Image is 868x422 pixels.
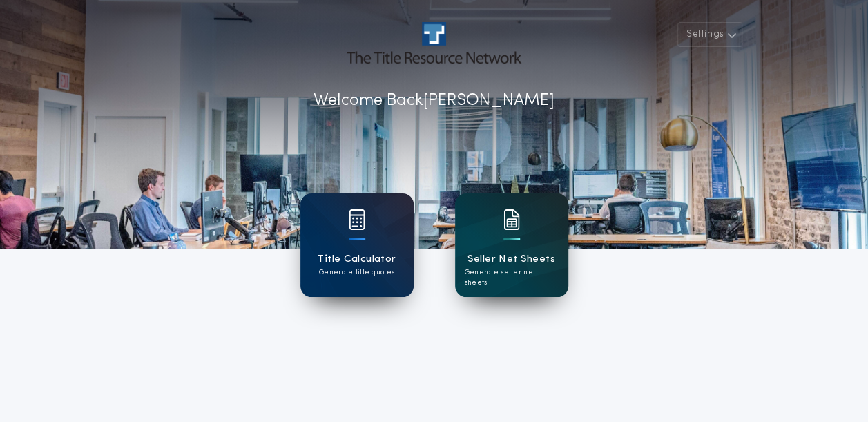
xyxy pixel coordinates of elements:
a: card iconSeller Net SheetsGenerate seller net sheets [455,193,568,297]
button: Settings [677,22,742,47]
img: card icon [349,209,365,230]
img: card icon [503,209,520,230]
img: account-logo [347,22,521,64]
p: Generate title quotes [319,267,394,278]
h1: Seller Net Sheets [467,251,555,267]
p: Generate seller net sheets [465,267,559,288]
a: card iconTitle CalculatorGenerate title quotes [300,193,414,297]
h1: Title Calculator [317,251,396,267]
p: Welcome Back [PERSON_NAME] [314,88,554,113]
